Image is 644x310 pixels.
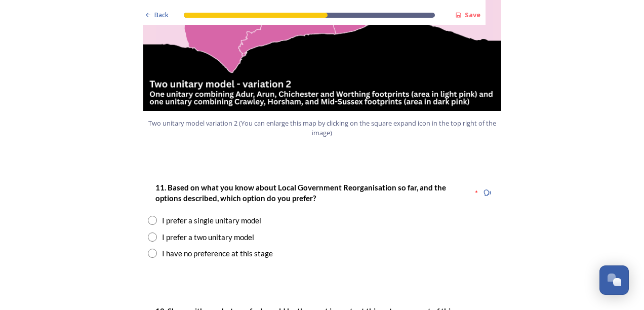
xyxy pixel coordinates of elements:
div: I have no preference at this stage [162,248,273,259]
div: I prefer a single unitary model [162,215,261,226]
button: Open Chat [599,265,629,295]
div: I prefer a two unitary model [162,231,254,243]
span: Back [154,10,169,20]
strong: 11. Based on what you know about Local Government Reorganisation so far, and the options describe... [155,183,448,203]
strong: Save [465,10,480,19]
span: Two unitary model variation 2 (You can enlarge this map by clicking on the square expand icon in ... [147,119,497,138]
